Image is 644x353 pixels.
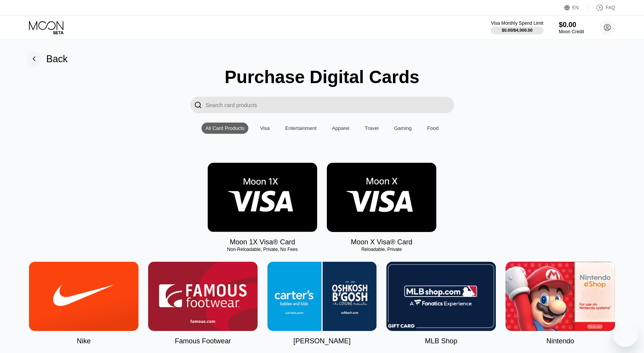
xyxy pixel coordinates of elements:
div: [PERSON_NAME] [293,337,350,345]
div: Food [423,123,442,134]
div: Visa [260,125,270,131]
div: Moon Credit [559,29,584,34]
div: Non-Reloadable, Private, No Fees [208,247,317,252]
div: Visa Monthly Spend Limit [491,20,543,26]
div: $0.00 [559,21,584,29]
div: Reloadable, Private [327,247,436,252]
div: EN [564,4,588,12]
div: All Card Products [205,125,244,131]
div: Moon 1X Visa® Card [230,238,295,246]
div: Apparel [332,125,349,131]
div: Back [46,53,68,65]
div: Famous Footwear [175,337,231,345]
div: Travel [365,125,379,131]
div: Gaming [390,123,416,134]
div: Apparel [328,123,353,134]
div:  [190,97,206,113]
div: $0.00Moon Credit [559,21,584,34]
div: Food [427,125,439,131]
div: Nintendo [546,337,574,345]
div: $0.00 / $4,000.00 [502,28,533,32]
div: Nike [77,337,91,345]
input: Search card products [206,97,454,113]
div: Moon X Visa® Card [351,238,412,246]
div: Visa Monthly Spend Limit$0.00/$4,000.00 [491,20,543,34]
div: Gaming [394,125,412,131]
div: Visa [256,123,273,134]
div: MLB Shop [425,337,457,345]
div: Back [26,51,68,67]
div: FAQ [606,5,615,10]
div: Purchase Digital Cards [225,67,420,87]
div: FAQ [588,4,615,12]
iframe: Bouton de lancement de la fenêtre de messagerie [613,322,638,347]
div: Entertainment [281,123,320,134]
div: Entertainment [285,125,316,131]
div: All Card Products [202,123,248,134]
div: Travel [361,123,383,134]
div: EN [572,5,579,10]
div:  [194,101,202,109]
